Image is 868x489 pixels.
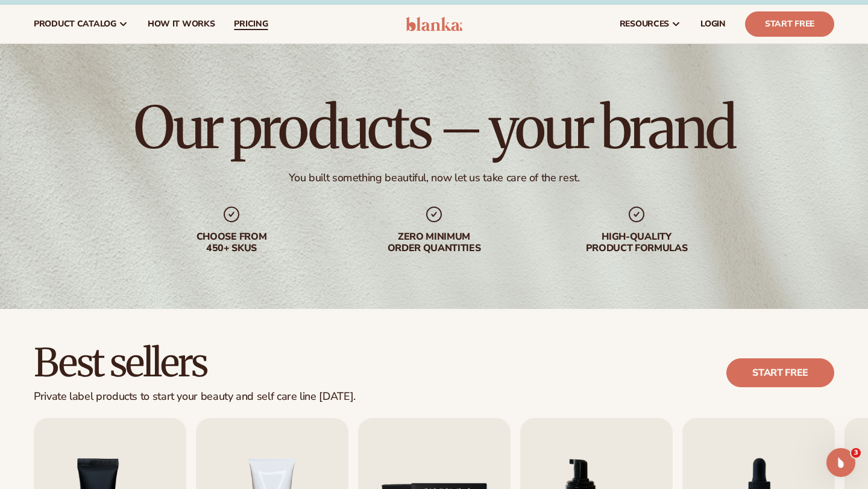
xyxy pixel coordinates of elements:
[34,343,356,383] h2: Best sellers
[34,19,116,29] span: product catalog
[826,448,855,477] iframe: Intercom live chat
[34,390,356,403] div: Private label products to start your beauty and self care line [DATE].
[745,11,834,37] a: Start Free
[154,231,309,254] div: Choose from 450+ Skus
[24,5,138,43] a: product catalog
[691,5,735,43] a: LOGIN
[357,231,511,254] div: Zero minimum order quantities
[620,19,669,29] span: resources
[234,19,268,29] span: pricing
[138,5,225,43] a: How It Works
[610,5,691,43] a: resources
[700,19,726,29] span: LOGIN
[289,171,580,185] div: You built something beautiful, now let us take care of the rest.
[224,5,277,43] a: pricing
[559,231,714,254] div: High-quality product formulas
[406,17,463,31] img: logo
[134,99,734,157] h1: Our products – your brand
[851,448,861,458] span: 3
[726,358,834,387] a: Start free
[148,19,215,29] span: How It Works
